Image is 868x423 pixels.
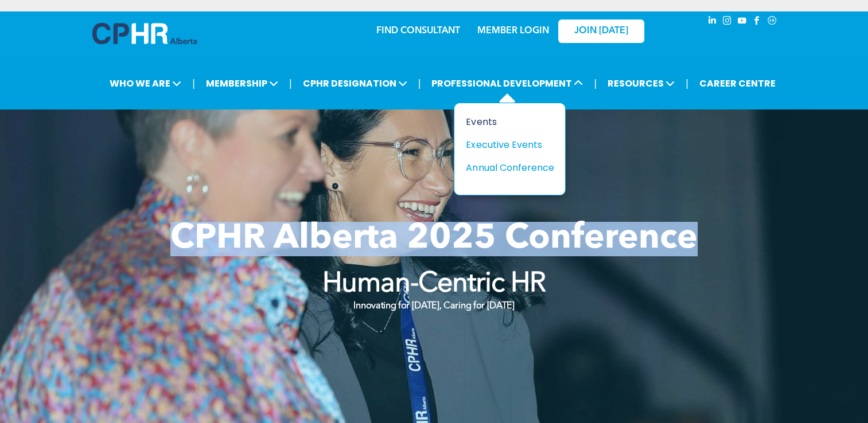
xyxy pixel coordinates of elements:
a: MEMBER LOGIN [477,26,549,36]
a: linkedin [706,14,719,30]
a: FIND CONSULTANT [376,26,460,36]
div: Executive Events [466,138,545,152]
li: | [289,72,292,95]
a: Social network [766,14,779,30]
li: | [686,72,688,95]
span: JOIN [DATE] [574,26,628,37]
a: Executive Events [466,138,554,152]
li: | [418,72,421,95]
a: CAREER CENTRE [696,73,779,94]
a: youtube [736,14,749,30]
span: WHO WE ARE [106,73,185,94]
span: CPHR DESIGNATION [299,73,411,94]
img: A blue and white logo for cp alberta [92,23,197,44]
a: JOIN [DATE] [558,19,644,43]
a: Events [466,115,554,129]
li: | [594,72,597,95]
div: Annual Conference [466,160,545,175]
span: PROFESSIONAL DEVELOPMENT [428,73,586,94]
li: | [192,72,195,95]
a: Annual Conference [466,160,554,175]
a: instagram [721,14,734,30]
span: RESOURCES [604,73,678,94]
div: Events [466,115,545,129]
span: CPHR Alberta 2025 Conference [170,222,698,256]
a: facebook [751,14,764,30]
span: MEMBERSHIP [203,73,282,94]
strong: Human-Centric HR [322,271,546,298]
strong: Innovating for [DATE], Caring for [DATE] [353,301,514,311]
